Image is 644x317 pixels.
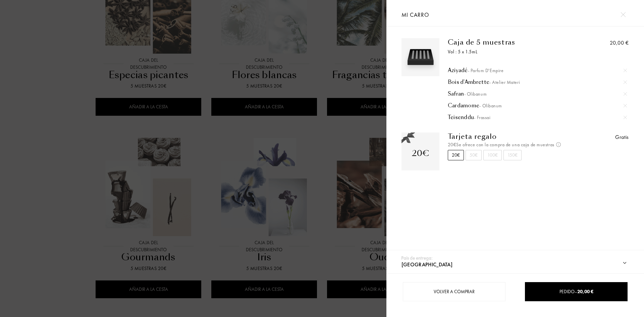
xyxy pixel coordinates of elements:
[556,142,561,147] img: info_voucher.png
[401,254,433,262] div: País de entrega:
[624,104,627,107] img: cross.svg
[448,79,627,86] div: Bois d'Ambrette
[448,48,572,55] div: Vol : 5 x 1.5mL
[448,102,627,109] a: Cardamome- Olibanum
[448,133,572,141] div: Tarjeta regalo
[403,282,505,301] div: Volver a comprar
[401,11,429,18] span: Mi carro
[474,114,491,120] span: - Frassai
[464,91,487,97] span: - Olibanum
[448,114,627,121] div: Teisenddu
[559,288,593,295] span: Pedido –
[615,133,629,141] div: Gratis
[624,116,627,119] img: cross.svg
[412,147,429,159] div: 20€
[621,12,626,17] img: cross.svg
[448,150,464,160] div: 20€
[624,81,627,84] img: cross.svg
[610,39,629,47] div: 20,00 €
[448,67,627,74] div: Aziyadé
[503,150,522,160] div: 150€
[480,103,502,109] span: - Olibanum
[448,114,627,121] a: Teisenddu- Frassai
[624,92,627,96] img: cross.svg
[448,91,627,97] div: Safran
[483,150,502,160] div: 100€
[401,133,415,144] img: gift_n.png
[577,288,593,295] span: 20,00 €
[490,79,520,85] span: - Atelier Materi
[448,102,627,109] div: Cardamome
[448,141,572,148] div: 20€ Se ofrece con la compra de una caja de muestras
[466,150,482,160] div: 50€
[624,69,627,72] img: cross.svg
[468,67,504,73] span: - Parfum d'Empire
[448,91,627,97] a: Safran- Olibanum
[403,40,438,74] img: box_5.svg
[448,38,572,46] div: Caja de 5 muestras
[448,79,627,86] a: Bois d'Ambrette- Atelier Materi
[448,67,627,74] a: Aziyadé- Parfum d'Empire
